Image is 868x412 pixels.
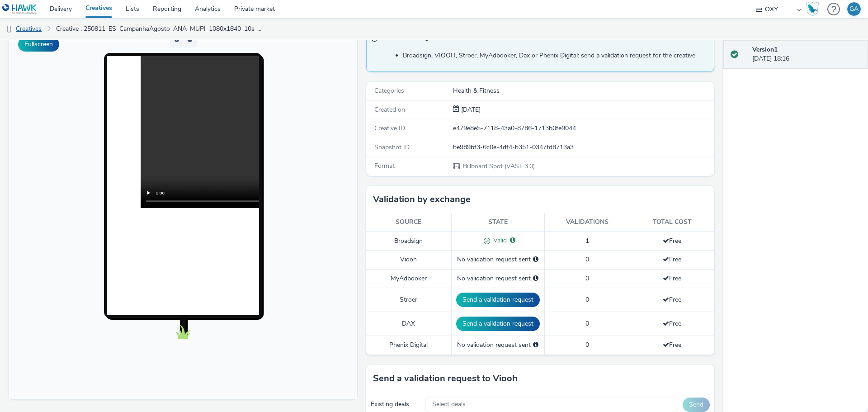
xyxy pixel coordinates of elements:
[456,293,540,307] button: Send a validation request
[533,341,538,350] div: Please select a deal below and click on Send to send a validation request to Phenix Digital.
[752,45,778,54] strong: Version 1
[806,2,823,16] a: Hawk Academy
[663,255,681,264] span: Free
[456,274,540,283] div: No validation request sent
[366,336,451,355] td: Phenix Digital
[374,86,404,95] span: Categories
[663,319,681,328] span: Free
[366,213,451,232] th: Source
[663,295,681,304] span: Free
[366,251,451,269] td: Viooh
[366,232,451,251] td: Broadsign
[456,255,540,264] div: No validation request sent
[453,86,713,95] div: Health & Fitness
[2,4,37,15] img: undefined Logo
[533,255,538,264] div: Please select a deal below and click on Send to send a validation request to Viooh.
[663,274,681,283] span: Free
[544,213,630,232] th: Validations
[366,269,451,288] td: MyAdbooker
[366,288,451,312] td: Stroer
[490,236,507,245] span: Valid
[752,45,861,64] div: [DATE] 18:16
[366,312,451,336] td: DAX
[453,143,713,152] div: be989bf3-6c0e-4df4-b351-0347fd8713a3
[683,398,710,412] button: Send
[849,2,859,16] div: GA
[371,400,420,409] div: Existing deals
[374,105,405,114] span: Created on
[462,162,535,170] span: Billboard Spot (VAST 3.0)
[374,143,410,152] span: Snapshot ID
[663,341,681,349] span: Free
[373,193,471,206] h3: Validation by exchange
[456,341,540,350] div: No validation request sent
[374,124,405,133] span: Creative ID
[663,237,681,245] span: Free
[585,237,589,245] span: 1
[5,25,14,34] img: dooh
[585,295,589,304] span: 0
[459,105,481,114] span: [DATE]
[456,317,540,331] button: Send a validation request
[585,274,589,283] span: 0
[533,274,538,283] div: Please select a deal below and click on Send to send a validation request to MyAdbooker.
[52,18,269,40] a: Creative : 250811_ES_CampanhaAgosto_ANA_MUPI_1080x1840_10s_VV.mp4
[374,161,395,170] span: Format
[585,255,589,264] span: 0
[432,401,470,408] span: Select deals...
[459,105,481,114] div: Creation 16 September 2025, 18:16
[403,51,709,60] li: Broadsign, VIOOH, Stroer, MyAdbooker, Dax or Phenix Digital: send a validation request for the cr...
[806,2,819,16] img: Hawk Academy
[630,213,714,232] th: Total cost
[453,124,713,133] div: e479e8e5-7118-43a0-8786-1713b0fe9044
[585,319,589,328] span: 0
[18,37,59,52] button: Fullscreen
[373,372,518,385] h3: Send a validation request to Viooh
[451,213,544,232] th: State
[585,341,589,349] span: 0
